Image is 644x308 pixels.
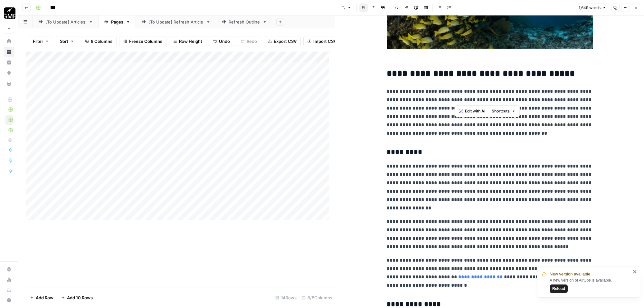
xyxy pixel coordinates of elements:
[99,15,136,28] a: Pages
[67,294,93,301] span: Add 10 Rows
[4,295,14,305] button: Help + Support
[550,277,631,293] div: A new version of AirOps is available.
[219,38,230,44] span: Undo
[26,293,57,303] button: Add Row
[4,5,14,21] button: Workspace: Growth Marketing Pro
[313,38,336,44] span: Import CSV
[169,36,206,46] button: Row Height
[576,4,609,12] button: 1,649 words
[81,36,117,46] button: 8 Columns
[457,107,488,115] button: Edit with AI
[29,36,53,46] button: Filter
[4,57,14,68] a: Insights
[465,108,485,114] span: Edit with AI
[119,36,166,46] button: Freeze Columns
[111,19,123,25] div: Pages
[36,294,53,301] span: Add Row
[4,264,14,274] a: Settings
[4,285,14,295] a: Learning Hub
[4,36,14,46] a: Home
[273,293,299,303] div: 14 Rows
[247,38,257,44] span: Redo
[57,293,97,303] button: Add 10 Rows
[237,36,261,46] button: Redo
[148,19,204,25] div: [To Update] Refresh Article
[60,38,68,44] span: Sort
[550,271,590,277] span: New version available
[4,79,14,89] a: Your Data
[274,38,297,44] span: Export CSV
[91,38,112,44] span: 8 Columns
[33,38,43,44] span: Filter
[45,19,86,25] div: [To Update] Articles
[4,274,14,285] a: Usage
[492,108,510,114] span: Shortcuts
[4,47,14,57] a: Browse
[552,286,565,292] span: Reload
[579,5,601,11] span: 1,649 words
[489,107,518,115] button: Shortcuts
[4,68,14,78] a: Opportunities
[229,19,260,25] div: Refresh Outline
[209,36,234,46] button: Undo
[633,269,637,274] button: close
[129,38,162,44] span: Freeze Columns
[56,36,78,46] button: Sort
[179,38,202,44] span: Row Height
[136,15,216,28] a: [To Update] Refresh Article
[299,293,335,303] div: 8/8 Columns
[33,15,99,28] a: [To Update] Articles
[264,36,301,46] button: Export CSV
[4,7,15,19] img: Growth Marketing Pro Logo
[216,15,272,28] a: Refresh Outline
[550,284,568,293] button: Reload
[303,36,341,46] button: Import CSV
